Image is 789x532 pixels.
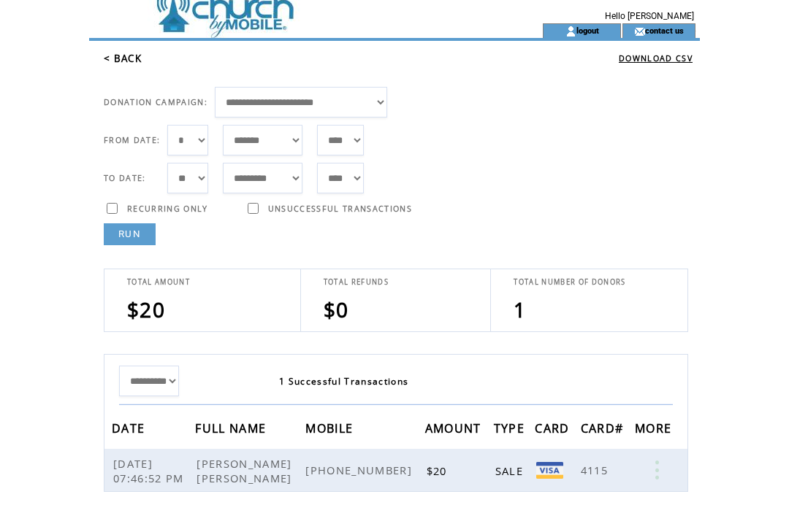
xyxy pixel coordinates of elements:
a: CARD [535,424,573,433]
span: $0 [324,296,349,324]
span: $20 [427,464,451,479]
span: MORE [635,417,675,444]
span: CARD# [581,417,628,444]
span: CARD [535,417,573,444]
a: RUN [104,224,156,246]
a: CARD# [581,424,628,433]
a: DATE [112,424,148,433]
span: 1 Successful Transactions [279,376,408,388]
img: Visa [536,463,563,479]
a: logout [576,26,599,36]
span: AMOUNT [425,417,485,444]
span: [PERSON_NAME] [PERSON_NAME] [197,457,295,486]
a: TYPE [494,424,528,433]
span: RECURRING ONLY [127,204,208,215]
img: account_icon.gif [565,26,576,38]
span: DATE [112,417,148,444]
span: FULL NAME [195,417,270,444]
span: MOBILE [305,417,357,444]
span: DONATION CAMPAIGN: [104,98,207,108]
a: MOBILE [305,424,357,433]
span: $20 [127,296,165,324]
span: TOTAL AMOUNT [127,278,190,288]
span: [PHONE_NUMBER] [305,463,416,478]
img: contact_us_icon.gif [634,26,645,38]
span: TO DATE: [104,174,146,184]
span: FROM DATE: [104,136,160,146]
span: SALE [495,464,527,479]
a: < BACK [104,53,142,66]
a: contact us [645,26,684,36]
span: UNSUCCESSFUL TRANSACTIONS [268,204,412,215]
span: TYPE [494,417,528,444]
a: AMOUNT [425,424,485,433]
a: DOWNLOAD CSV [619,54,693,64]
span: [DATE] 07:46:52 PM [113,457,188,486]
span: TOTAL NUMBER OF DONORS [514,278,625,288]
span: TOTAL REFUNDS [324,278,389,288]
a: FULL NAME [195,424,270,433]
span: Hello [PERSON_NAME] [605,12,694,22]
span: 1 [514,296,526,324]
span: 4115 [581,463,611,478]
